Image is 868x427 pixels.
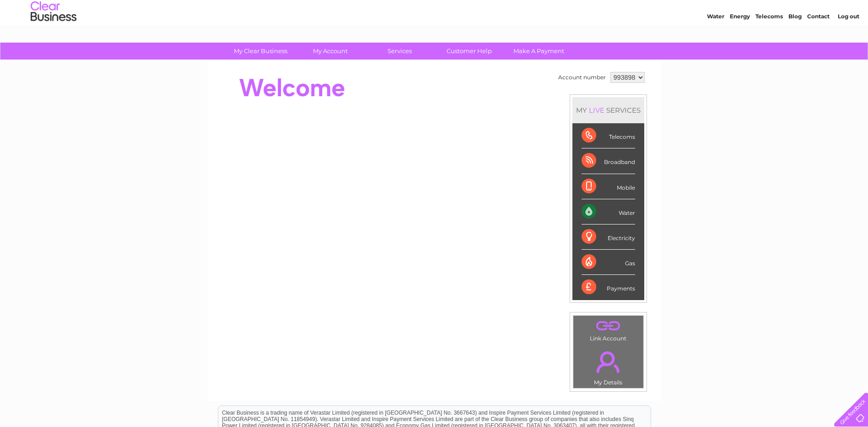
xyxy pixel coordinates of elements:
[292,43,368,60] a: My Account
[573,344,644,389] td: My Details
[431,43,507,60] a: Customer Help
[582,224,635,250] div: Electricity
[576,318,641,334] a: .
[582,250,635,275] div: Gas
[788,39,802,46] a: Blog
[755,39,783,46] a: Telecoms
[582,148,635,174] div: Broadband
[807,39,830,46] a: Contact
[218,5,651,44] div: Clear Business is a trading name of Verastar Limited (registered in [GEOGRAPHIC_DATA] No. 3667643...
[587,106,606,115] div: LIVE
[582,174,635,199] div: Mobile
[695,5,759,16] a: 0333 014 3131
[573,315,644,344] td: Link Account
[362,43,437,60] a: Services
[556,70,608,85] td: Account number
[223,43,298,60] a: My Clear Business
[582,199,635,224] div: Water
[582,123,635,148] div: Telecoms
[582,275,635,300] div: Payments
[30,24,77,52] img: logo.png
[576,346,641,378] a: .
[838,39,859,46] a: Log out
[707,39,724,46] a: Water
[572,97,644,123] div: MY SERVICES
[501,43,577,60] a: Make A Payment
[730,39,750,46] a: Energy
